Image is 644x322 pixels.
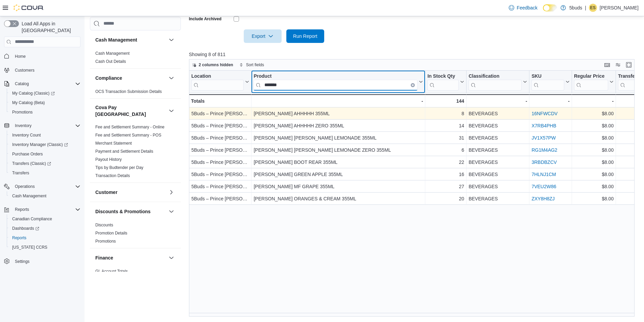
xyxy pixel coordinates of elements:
[9,99,48,107] a: My Catalog (Beta)
[189,61,236,69] button: 2 columns hidden
[9,159,80,168] span: Transfers (Classic)
[95,141,132,146] a: Merchant Statement
[95,157,122,162] span: Payout History
[7,159,83,168] a: Transfers (Classic)
[585,4,586,12] p: |
[469,134,527,142] div: BEVERAGES
[12,66,37,74] a: Customers
[531,73,564,79] div: SKU
[95,173,130,178] span: Transaction Details
[12,182,38,191] button: Operations
[589,4,597,12] div: Evan Sutherland
[254,73,418,79] div: Product
[9,169,80,177] span: Transfers
[12,216,52,222] span: Canadian Compliance
[246,62,264,68] span: Sort fields
[191,195,249,203] div: 5Buds – Prince [PERSON_NAME]
[427,134,464,142] div: 31
[427,182,464,191] div: 27
[293,33,317,40] span: Run Report
[254,134,423,142] div: [PERSON_NAME] [PERSON_NAME] LEMONADE 355ML
[95,75,166,81] button: Compliance
[12,205,32,214] button: Reports
[14,4,44,11] img: Cova
[12,182,80,191] span: Operations
[9,150,46,158] a: Purchase Orders
[9,215,55,223] a: Canadian Compliance
[12,66,80,74] span: Customers
[12,100,45,105] span: My Catalog (Beta)
[531,184,556,189] a: 7VEU2W86
[95,89,162,94] span: OCS Transaction Submission Details
[427,158,464,166] div: 22
[95,231,127,236] a: Promotion Details
[614,61,622,69] button: Display options
[191,109,249,118] div: 5Buds – Prince [PERSON_NAME]
[517,4,538,11] span: Feedback
[531,73,570,90] button: SKU
[189,16,221,22] label: Include Archived
[1,65,83,75] button: Customers
[590,4,596,12] span: ES
[191,73,244,90] div: Location
[90,267,181,286] div: Finance
[12,52,28,60] a: Home
[90,123,181,182] div: Cova Pay [GEOGRAPHIC_DATA]
[167,74,175,82] button: Compliance
[191,97,249,105] div: Totals
[411,83,415,87] button: Clear input
[95,269,128,274] span: GL Account Totals
[9,131,44,139] a: Inventory Count
[15,81,29,86] span: Catalog
[1,51,83,61] button: Home
[254,73,423,90] button: ProductClear input
[12,142,68,147] span: Inventory Manager (Classic)
[167,188,175,196] button: Customer
[469,170,527,178] div: BEVERAGES
[9,192,49,200] a: Cash Management
[12,170,29,176] span: Transfers
[574,73,608,79] div: Regular Price
[427,122,464,130] div: 14
[12,245,47,250] span: [US_STATE] CCRS
[9,192,80,200] span: Cash Management
[531,172,556,177] a: 7HLNJ1CM
[191,146,249,154] div: 5Buds – Prince [PERSON_NAME]
[531,73,564,90] div: SKU URL
[427,146,464,154] div: 6
[15,68,34,73] span: Customers
[12,161,51,166] span: Transfers (Classic)
[531,135,556,141] a: JV1X57PW
[191,73,244,79] div: Location
[427,195,464,203] div: 20
[286,29,324,43] button: Run Report
[95,59,126,64] a: Cash Out Details
[531,123,556,128] a: X7RB4PHB
[95,222,113,228] span: Discounts
[9,141,80,149] span: Inventory Manager (Classic)
[7,130,83,140] button: Inventory Count
[1,205,83,214] button: Reports
[95,141,132,146] span: Merchant Statement
[531,97,570,105] div: -
[7,168,83,178] button: Transfers
[254,109,423,118] div: [PERSON_NAME] AHHHHH 355ML
[9,89,80,97] span: My Catalog (Classic)
[427,97,464,105] div: 144
[12,257,32,266] a: Settings
[191,158,249,166] div: 5Buds – Prince [PERSON_NAME]
[600,4,639,12] p: [PERSON_NAME]
[9,169,32,177] a: Transfers
[506,1,540,15] a: Feedback
[469,73,522,90] div: Classification
[95,132,161,138] span: Fee and Settlement Summary - POS
[7,191,83,201] button: Cash Management
[9,99,80,107] span: My Catalog (Beta)
[469,146,527,154] div: BEVERAGES
[15,54,26,59] span: Home
[1,182,83,191] button: Operations
[95,208,166,215] button: Discounts & Promotions
[95,173,130,178] a: Transaction Details
[603,61,611,69] button: Keyboard shortcuts
[167,36,175,44] button: Cash Management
